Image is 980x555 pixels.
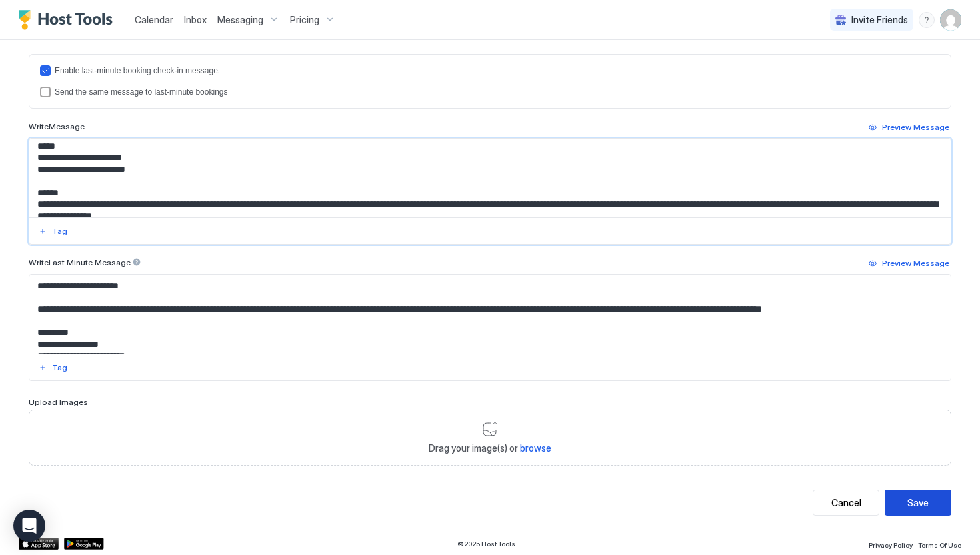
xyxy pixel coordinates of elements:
span: Write Last Minute Message [29,257,131,267]
span: Invite Friends [851,14,908,26]
span: Upload Images [29,397,88,407]
a: Inbox [184,13,207,27]
span: Privacy Policy [869,541,913,549]
span: browse [520,442,551,454]
a: Calendar [135,13,173,27]
div: Save [907,496,929,510]
button: Preview Message [867,119,951,135]
a: Privacy Policy [869,537,913,551]
span: Terms Of Use [918,541,961,549]
span: Pricing [290,14,319,26]
a: App Store [19,538,59,550]
div: User profile [940,9,961,31]
textarea: Input Field [29,275,951,354]
span: Calendar [135,14,173,25]
button: Save [885,490,951,516]
div: lastMinuteMessageIsTheSame [40,87,940,97]
div: Cancel [831,496,861,510]
a: Host Tools Logo [19,10,119,30]
span: © 2025 Host Tools [457,540,515,548]
div: menu [919,12,935,28]
div: Tag [52,225,67,237]
div: Send the same message to last-minute bookings [55,87,940,97]
button: Tag [37,360,69,376]
div: lastMinuteMessageEnabled [40,65,940,76]
div: Open Intercom Messenger [13,510,45,542]
textarea: Input Field [29,139,951,217]
button: Cancel [813,490,879,516]
div: Preview Message [882,121,949,133]
a: Google Play Store [64,538,104,550]
span: Inbox [184,14,207,25]
div: Preview Message [882,257,949,269]
div: Enable last-minute booking check-in message. [55,66,940,75]
a: Terms Of Use [918,537,961,551]
span: Drag your image(s) or [429,442,551,454]
span: Write Message [29,121,85,131]
button: Preview Message [867,255,951,271]
button: Tag [37,223,69,239]
span: Messaging [217,14,263,26]
div: Tag [52,362,67,374]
